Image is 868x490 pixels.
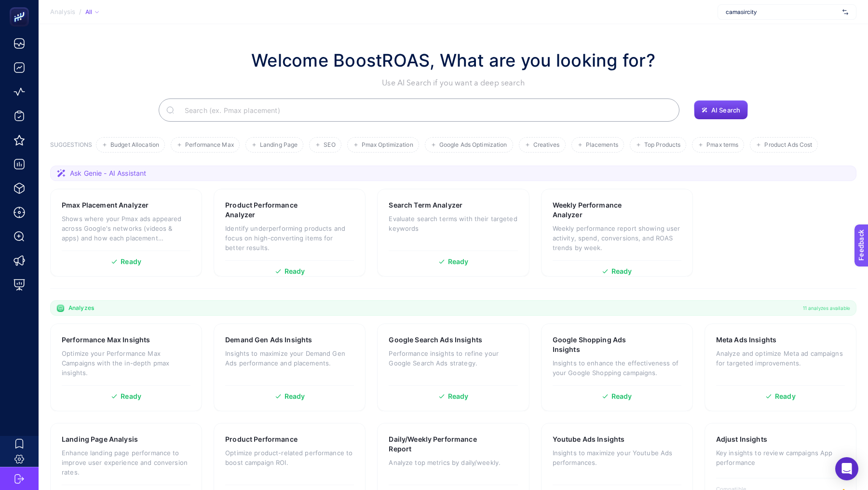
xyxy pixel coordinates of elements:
h3: Pmax Placement Analyzer [62,200,149,210]
span: 11 analyzes available [803,304,850,312]
a: Pmax Placement AnalyzerShows where your Pmax ads appeared across Google's networks (videos & apps... [50,189,202,277]
span: camasircity [726,8,839,16]
h3: Weekly Performance Analyzer [553,200,651,220]
p: Shows where your Pmax ads appeared across Google's networks (videos & apps) and how each placemen... [62,214,190,243]
span: SEO [324,141,335,149]
span: Google Ads Optimization [439,141,507,149]
span: Pmax Optimization [362,141,413,149]
p: Insights to maximize your Demand Gen Ads performance and placements. [225,349,354,368]
p: Optimize your Performance Max Campaigns with the in-depth pmax insights. [62,349,190,378]
span: / [79,8,81,15]
a: Search Term AnalyzerEvaluate search terms with their targeted keywordsReady [377,189,529,277]
span: Ready [775,393,796,400]
p: Use AI Search if you want a deep search [251,77,655,89]
span: Ready [121,258,141,265]
h3: Google Shopping Ads Insights [553,335,651,354]
h1: Welcome BoostROAS, What are you looking for? [251,47,655,73]
a: Google Shopping Ads InsightsInsights to enhance the effectiveness of your Google Shopping campaig... [541,323,693,411]
span: Placements [586,141,618,149]
p: Evaluate search terms with their targeted keywords [389,214,517,233]
p: Weekly performance report showing user activity, spend, conversions, and ROAS trends by week. [553,224,681,252]
h3: Landing Page Analysis [62,434,138,444]
div: Open Intercom Messenger [835,457,858,480]
p: Enhance landing page performance to improve user experience and conversion rates. [62,448,190,477]
a: Demand Gen Ads InsightsInsights to maximize your Demand Gen Ads performance and placements.Ready [214,323,366,411]
h3: Search Term Analyzer [389,200,462,210]
span: Analyzes [68,304,94,312]
p: Analyze and optimize Meta ad campaigns for targeted improvements. [716,349,845,368]
a: Meta Ads InsightsAnalyze and optimize Meta ad campaigns for targeted improvements.Ready [705,323,856,411]
h3: Performance Max Insights [62,335,150,345]
span: Ready [448,393,469,400]
img: svg%3e [842,7,848,17]
span: Landing Page [260,141,298,149]
span: Performance Max [185,141,234,149]
p: Key insights to review campaigns App performance [716,448,845,467]
span: AI Search [711,106,740,114]
span: Product Ads Cost [764,141,812,149]
h3: SUGGESTIONS [50,141,92,153]
p: Performance insights to refine your Google Search Ads strategy. [389,349,517,368]
span: Creatives [533,141,560,149]
h3: Google Search Ads Insights [389,335,482,345]
h3: Meta Ads Insights [716,335,776,345]
p: Optimize product-related performance to boost campaign ROI. [225,448,354,467]
span: Top Products [644,141,680,149]
p: Identify underperforming products and focus on high-converting items for better results. [225,224,354,252]
span: Ready [611,393,632,400]
span: Ready [285,393,305,400]
span: Analysis [50,8,75,16]
a: Performance Max InsightsOptimize your Performance Max Campaigns with the in-depth pmax insights.R... [50,323,202,411]
h3: Adjust Insights [716,434,767,444]
p: Insights to enhance the effectiveness of your Google Shopping campaigns. [553,358,681,378]
h3: Youtube Ads Insights [553,434,625,444]
p: Insights to maximize your Youtube Ads performances. [553,448,681,467]
p: Analyze top metrics by daily/weekly. [389,458,517,467]
span: Ready [448,258,469,265]
h3: Demand Gen Ads Insights [225,335,312,345]
h3: Product Performance [225,434,298,444]
span: Feedback [6,3,37,11]
span: Ready [611,268,632,275]
span: Budget Allocation [110,141,159,149]
input: Search [177,97,672,124]
a: Google Search Ads InsightsPerformance insights to refine your Google Search Ads strategy.Ready [377,323,529,411]
button: AI Search [694,100,748,120]
a: Product Performance AnalyzerIdentify underperforming products and focus on high-converting items ... [214,189,366,277]
span: Ready [285,268,305,275]
h3: Product Performance Analyzer [225,200,324,220]
span: Pmax terms [706,141,738,149]
div: All [85,8,99,16]
span: Ask Genie - AI Assistant [70,168,146,178]
a: Weekly Performance AnalyzerWeekly performance report showing user activity, spend, conversions, a... [541,189,693,277]
span: Ready [121,393,141,400]
h3: Daily/Weekly Performance Report [389,434,488,454]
